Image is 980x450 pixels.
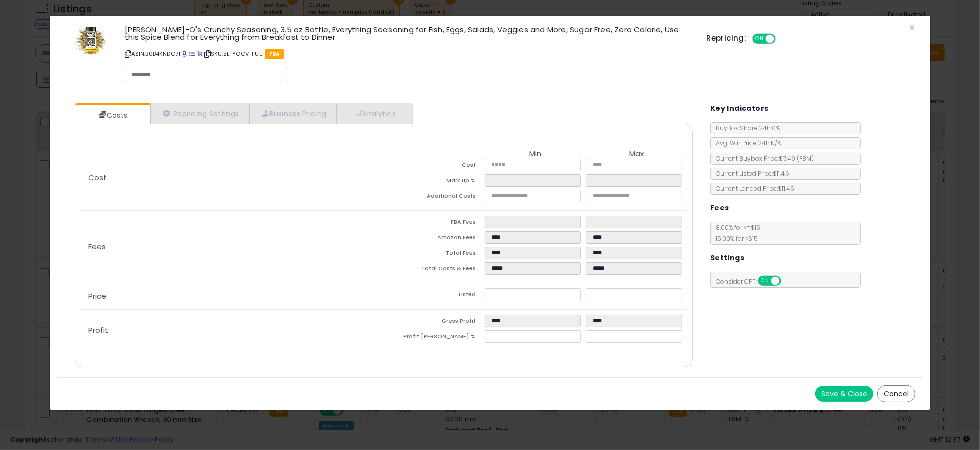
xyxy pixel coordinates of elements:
[265,49,284,59] span: FBA
[383,288,485,304] td: Listed
[710,252,744,264] h5: Settings
[383,262,485,278] td: Total Costs & Fees
[797,154,814,163] span: ( FBM )
[710,202,729,214] h5: Fees
[383,159,485,174] td: Cost
[711,234,758,243] span: 15.00 % for > $15
[711,124,780,132] span: BuyBox Share 24h: 0%
[711,277,795,286] span: Consider CPT:
[383,315,485,330] td: Gross Profit
[197,50,202,58] a: Your listing only
[711,154,814,163] span: Current Buybox Price:
[779,154,814,163] span: $7.49
[75,105,149,125] a: Costs
[125,46,691,62] p: ASIN: B0B4KNDC71 | SKU: 5L-YOCV-FUEI
[710,102,769,115] h5: Key Indicators
[337,103,411,124] a: Analytics
[80,243,384,251] p: Fees
[80,326,384,334] p: Profit
[189,50,195,58] a: All offer listings
[774,35,791,43] span: OFF
[779,277,796,285] span: OFF
[711,223,760,243] span: 8.00 % for <= $15
[759,277,771,285] span: ON
[383,330,485,346] td: Profit [PERSON_NAME] %
[383,190,485,205] td: Additional Costs
[80,174,384,182] p: Cost
[754,35,766,43] span: ON
[76,26,106,56] img: 614pCmIM+wL._SL60_.jpg
[877,385,915,402] button: Cancel
[150,103,250,124] a: Repricing Settings
[383,231,485,247] td: Amazon Fees
[711,184,794,193] span: Current Landed Price: $11.46
[383,247,485,262] td: Total Fees
[125,26,691,41] h3: [PERSON_NAME]-O's Crunchy Seasoning, 3.5 oz Bottle, Everything Seasoning for Fish, Eggs, Salads, ...
[909,20,915,35] span: ×
[383,216,485,231] td: FBA Fees
[815,386,873,402] button: Save & Close
[485,149,586,159] th: Min
[383,174,485,190] td: Mark up %
[249,103,337,124] a: Business Pricing
[711,169,789,178] span: Current Listed Price: $11.46
[586,149,687,159] th: Max
[706,34,746,42] h5: Repricing:
[80,292,384,301] p: Price
[182,50,187,58] a: BuyBox page
[711,139,781,147] span: Avg. Win Price 24h: N/A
